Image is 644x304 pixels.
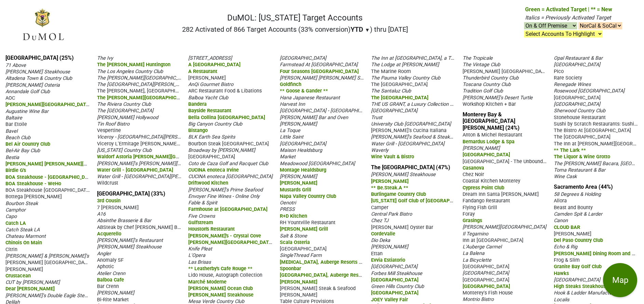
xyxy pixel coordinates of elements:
[371,237,390,243] span: Dio Deka
[554,174,577,179] span: Wine Cask
[188,266,252,272] span: ** Leatherby's Cafe Rouge **
[463,211,475,217] span: Foray
[188,154,235,160] span: [GEOGRAPHIC_DATA]
[371,277,419,283] span: [GEOGRAPHIC_DATA]
[463,237,523,243] span: Inn at [GEOGRAPHIC_DATA]
[5,259,91,265] span: [PERSON_NAME] [GEOGRAPHIC_DATA]
[280,95,340,101] span: Hana Japanese Restaurant
[371,290,419,296] span: [GEOGRAPHIC_DATA]
[188,272,262,278] span: Lido House, Autograph Collection
[5,101,91,107] span: [PERSON_NAME][GEOGRAPHIC_DATA]
[280,154,296,160] span: Market
[188,233,261,239] span: [PERSON_NAME]'s - Crystal Cove
[5,227,40,233] span: Catch Steak LA
[463,296,494,302] span: Montrio Bistro
[188,174,273,179] span: CUCINA enoteca [GEOGRAPHIC_DATA]
[188,88,262,94] span: ARC Restaurant Food & Libations
[463,95,533,101] span: [PERSON_NAME]'s Desert Turtle
[5,194,62,200] span: Bottega [PERSON_NAME]
[280,141,326,147] span: [GEOGRAPHIC_DATA]
[97,271,125,276] span: Atelier Crenn
[371,128,447,133] span: [PERSON_NAME]'s Cucina Italiana
[371,257,405,263] span: Evvia Estiatorio
[351,25,363,33] span: YTD
[280,115,348,120] span: [PERSON_NAME] Bar and Oven
[371,284,424,289] span: Green Hills Country Club
[97,224,185,230] span: ABSteak by Chef [PERSON_NAME] Back
[97,160,222,167] span: [PERSON_NAME]'s [PERSON_NAME][GEOGRAPHIC_DATA]
[371,225,433,230] span: [PERSON_NAME] Oyster Bar
[463,198,510,204] span: Fandango Restaurant
[97,87,194,94] span: The [PERSON_NAME], [GEOGRAPHIC_DATA]
[371,88,411,94] span: The Santaluz Club
[463,55,493,61] span: The Tropicale
[371,178,409,184] span: [PERSON_NAME]
[5,240,42,246] span: Chinois On Main
[554,297,569,303] span: Localis
[5,135,30,141] span: Beach Club
[463,62,500,68] span: The Vintage Club
[280,279,317,285] span: [PERSON_NAME]
[463,191,539,197] span: Dream Inn Santa [PERSON_NAME]
[280,240,310,245] span: Scala Osteria
[463,152,510,158] span: [GEOGRAPHIC_DATA]
[97,211,106,217] span: A16
[188,75,226,81] span: [PERSON_NAME]
[5,201,38,206] span: Bourbon Steak
[371,55,511,61] span: The Inn at [GEOGRAPHIC_DATA], a Tribute [GEOGRAPHIC_DATA]
[97,198,121,204] span: 3rd Cousin
[280,69,359,74] span: Four Seasons [GEOGRAPHIC_DATA]
[5,187,91,193] span: BOA Steakhouse [GEOGRAPHIC_DATA]
[463,231,488,237] span: Il Tegamino
[97,167,173,173] span: Water Grill - [GEOGRAPHIC_DATA]
[188,286,253,291] span: [PERSON_NAME] Ocean Club
[371,231,395,237] span: CordeValle
[554,264,602,270] span: Granite Bay Golf Club
[5,266,43,272] span: [PERSON_NAME]
[371,115,382,120] span: Trust
[5,279,60,285] span: CUT by [PERSON_NAME]
[280,213,307,219] span: R+D Kitchen
[280,226,328,232] span: [PERSON_NAME] Grill
[280,167,326,173] span: Montage Healdsburg
[554,108,605,114] span: Sherwood Country Club
[188,82,233,87] span: AnQi Gourmet Bistro
[554,95,601,101] span: [GEOGRAPHIC_DATA]
[554,225,580,230] span: CLOUD BAR
[97,190,165,197] a: [GEOGRAPHIC_DATA] (33%)
[280,246,327,252] span: [GEOGRAPHIC_DATA]
[5,286,55,292] span: Dear [PERSON_NAME]
[188,226,235,232] span: Houston's Restaurant
[97,297,129,303] span: Bi-Rite Market
[280,88,328,94] span: ** Goose & Gander **
[280,62,358,68] span: Farmstead At [GEOGRAPHIC_DATA]
[188,193,260,199] span: Envoyer Fine Wines - Online Only
[525,6,612,13] span: Green = Activated Target | ** = New
[188,213,215,219] span: Five Crowns
[97,153,218,160] span: Waldorf Astoria [PERSON_NAME][GEOGRAPHIC_DATA]
[371,297,408,303] span: JOEY Valley Fair
[97,74,191,81] span: The [PERSON_NAME][GEOGRAPHIC_DATA]
[554,101,600,107] span: [GEOGRAPHIC_DATA]
[371,164,450,171] a: The [GEOGRAPHIC_DATA] (47%)
[371,69,411,74] span: The Marine Room
[365,27,370,33] span: ▼
[554,62,600,68] span: [GEOGRAPHIC_DATA]
[97,205,139,211] span: 7 [PERSON_NAME]
[97,133,201,140] span: Viceroy - [GEOGRAPHIC_DATA][PERSON_NAME]
[554,231,591,237] span: [PERSON_NAME]
[371,133,463,140] span: [PERSON_NAME]'s Seafood & Steakhouse
[554,211,602,217] span: Camden Spit & Larder
[463,75,519,81] span: Thunderbird Country Club
[97,81,191,87] span: The [GEOGRAPHIC_DATA][PERSON_NAME]
[5,155,19,160] span: Bestia
[280,161,355,167] span: Meadowood [GEOGRAPHIC_DATA]
[5,233,46,239] span: Chateau Marmont
[371,147,388,153] span: Waverly
[97,69,163,74] span: The Los Angeles Country Club
[188,134,235,140] span: BLK Earth Sea Spirits
[280,233,307,239] span: Salt & Stone
[554,257,580,263] span: Frog & Slim
[5,82,60,88] span: [PERSON_NAME] Osteria
[5,62,26,68] span: 71 Above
